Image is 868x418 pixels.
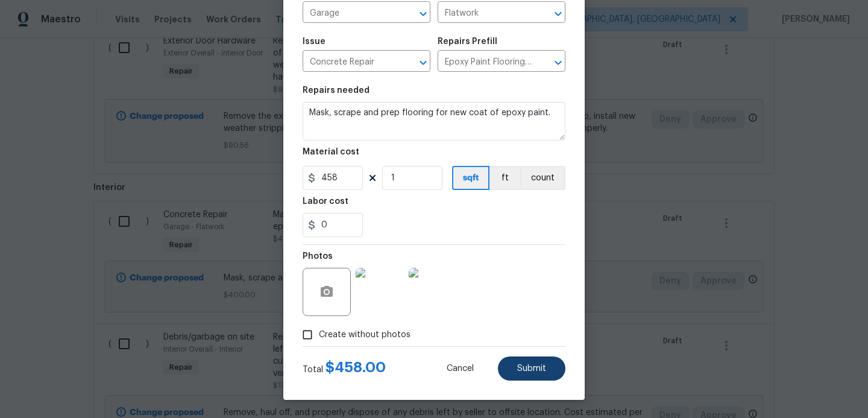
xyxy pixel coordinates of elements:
[303,148,359,156] h5: Material cost
[452,166,489,190] button: sqft
[303,86,370,95] h5: Repairs needed
[303,102,565,141] textarea: Mask, scrape and prep flooring for new coat of epoxy paint.
[415,54,432,71] button: Open
[438,37,497,46] h5: Repairs Prefill
[319,329,410,341] span: Create without photos
[325,360,386,375] span: $ 458.00
[550,5,567,22] button: Open
[303,361,386,376] div: Total
[498,356,565,381] button: Submit
[447,364,474,373] span: Cancel
[303,37,325,46] h5: Issue
[427,356,493,381] button: Cancel
[489,166,520,190] button: ft
[415,5,432,22] button: Open
[303,197,348,206] h5: Labor cost
[517,364,546,373] span: Submit
[303,252,333,261] h5: Photos
[520,166,565,190] button: count
[550,54,567,71] button: Open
